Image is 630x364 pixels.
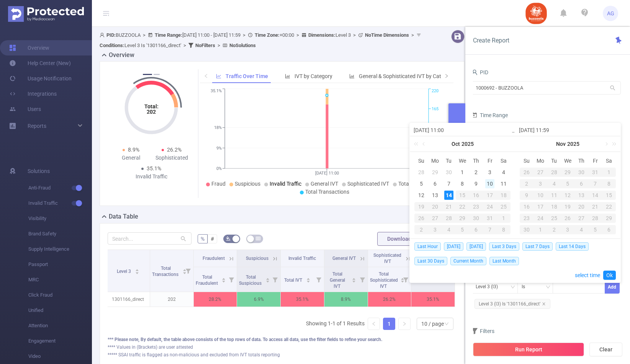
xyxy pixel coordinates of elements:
[547,168,561,177] div: 28
[533,166,547,178] td: October 27, 2025
[128,147,139,153] span: 8.9%
[588,166,602,178] td: October 31, 2025
[216,166,222,171] tspan: 0%
[574,155,588,166] th: Thu
[9,86,57,101] a: Integrations
[483,212,497,224] td: October 31, 2025
[147,165,161,171] span: 35.1%
[347,181,389,187] span: Sophisticated IVT
[428,157,442,164] span: Mo
[442,166,456,178] td: September 30, 2025
[305,189,349,195] span: Total Transactions
[285,73,290,79] i: icon: bar-chart
[442,178,456,189] td: October 7, 2025
[497,157,511,164] span: Sa
[9,40,49,55] a: Overview
[417,168,426,177] div: 28
[444,191,453,200] div: 14
[497,201,511,212] td: October 25, 2025
[28,333,92,349] span: Engagement
[308,32,335,38] b: Dimensions :
[483,191,497,200] div: 17
[216,146,222,151] tspan: 9%
[428,189,442,201] td: October 13, 2025
[533,178,547,189] td: November 3, 2025
[315,171,339,176] tspan: [DATE] 11:00
[100,42,124,48] b: Conditions :
[444,73,449,78] i: icon: right
[111,154,151,162] div: General
[469,191,483,200] div: 16
[456,214,470,223] div: 29
[608,136,618,152] a: Next year (Control + right)
[602,224,616,235] td: December 6, 2025
[588,168,602,177] div: 31
[574,202,588,211] div: 20
[522,281,530,293] div: Is
[602,212,616,224] td: November 29, 2025
[602,155,616,166] th: Sat
[533,189,547,201] td: November 10, 2025
[155,32,182,38] b: Time Range:
[428,214,442,223] div: 27
[181,42,188,48] span: >
[412,136,422,152] a: Last year (Control + left)
[473,37,509,44] span: Create Report
[588,202,602,211] div: 21
[469,214,483,223] div: 30
[414,178,428,189] td: October 5, 2025
[108,232,191,245] input: Search...
[469,212,483,224] td: October 30, 2025
[483,157,497,164] span: Fr
[574,166,588,178] td: October 30, 2025
[547,201,561,212] td: November 18, 2025
[483,224,497,235] td: November 7, 2025
[428,201,442,212] td: October 20, 2025
[471,179,481,188] div: 9
[561,224,575,235] td: December 3, 2025
[167,147,182,153] span: 26.2%
[566,136,580,152] a: 2025
[215,42,223,48] span: >
[575,268,600,282] a: select time
[483,214,497,223] div: 31
[28,242,92,257] span: Supply Intelligence
[520,225,533,234] div: 30
[154,74,160,75] button: 2
[602,179,616,188] div: 8
[461,136,475,152] a: 2025
[520,155,533,166] th: Sun
[28,118,46,134] a: Reports
[414,157,428,164] span: Su
[444,168,453,177] div: 30
[100,33,106,38] i: icon: user
[414,202,428,211] div: 19
[588,191,602,200] div: 14
[473,343,584,356] button: Run Report
[458,179,467,188] div: 8
[520,189,533,201] td: November 9, 2025
[151,154,192,162] div: Sophisticated
[561,212,575,224] td: November 26, 2025
[483,166,497,178] td: October 3, 2025
[9,101,41,117] a: Users
[414,189,428,201] td: October 12, 2025
[602,202,616,211] div: 22
[533,202,547,211] div: 17
[471,112,508,118] span: Time Range
[602,157,616,164] span: Sa
[428,166,442,178] td: September 29, 2025
[456,157,470,164] span: We
[520,179,533,188] div: 2
[588,179,602,188] div: 7
[533,212,547,224] td: November 24, 2025
[533,168,547,177] div: 27
[602,178,616,189] td: November 8, 2025
[497,189,511,201] td: October 18, 2025
[469,166,483,178] td: October 2, 2025
[520,202,533,211] div: 16
[432,106,439,111] tspan: 165
[499,179,508,188] div: 11
[451,136,461,152] a: Oct
[561,168,575,177] div: 29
